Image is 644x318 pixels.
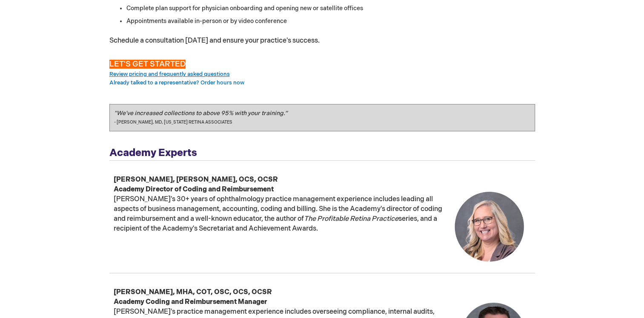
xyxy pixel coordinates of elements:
[114,288,272,306] span: [PERSON_NAME], MHA, COT, OSC, OCS, OCSR Academy Coding and Reimbursement Manager
[114,195,442,233] span: [PERSON_NAME]'s 30+ years of ophthalmology practice management experience includes leading all as...
[109,71,230,78] a: Review pricing and frequently asked questions
[109,60,186,69] span: LET'S GET STARTED
[109,37,320,45] span: Schedule a consultation [DATE] and ensure your practice's success.
[126,17,535,26] li: Appointments available in-person or by video conference
[114,120,232,125] span: - [PERSON_NAME], MD, [US_STATE] RETINA ASSOCIATES
[109,61,186,68] a: LET'S GET STARTED
[448,185,531,268] img: Joy Woodke
[114,110,288,117] em: "We've increased collections to above 95% with your training.”
[126,4,535,13] li: Complete plan support for physician onboarding and opening new or satellite offices
[109,147,197,159] span: Academy Experts
[114,176,278,194] span: [PERSON_NAME], [PERSON_NAME], OCS, OCSR Academy Director of Coding and Reimbursement
[109,79,244,86] a: Already talked to a representative? Order hours now
[304,215,398,223] em: The Profitable Retina Practice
